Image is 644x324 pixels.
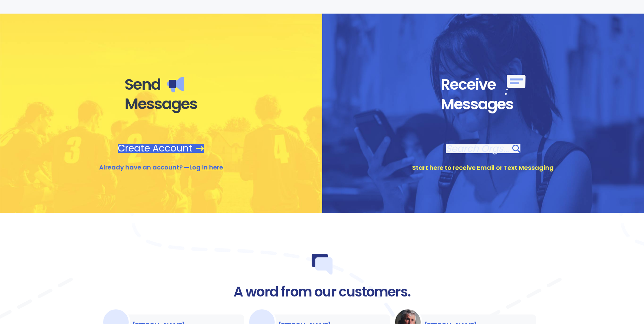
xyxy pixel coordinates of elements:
div: Already have an account? — [99,163,223,172]
div: Start here to receive Email or Text Messaging [412,163,554,172]
div: Receive [441,75,526,95]
div: Messages [441,95,526,114]
img: Dialogue bubble [312,254,333,275]
a: Search Orgs… [446,144,520,153]
div: Messages [125,94,197,113]
a: Log in here [189,163,223,172]
div: A word from our customers. [234,285,410,299]
img: Receive messages [505,75,526,95]
a: Create Account [118,144,204,153]
img: Send messages [167,77,184,92]
div: Send [125,75,197,94]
